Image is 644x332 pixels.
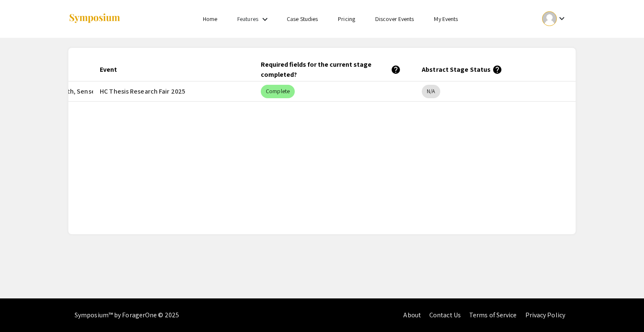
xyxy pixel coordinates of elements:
[237,15,258,23] a: Features
[492,65,502,75] mat-icon: help
[434,15,458,23] a: My Events
[557,13,567,24] mat-icon: Expand account dropdown
[68,13,121,24] img: Symposium by ForagerOne
[287,15,318,23] a: Case Studies
[429,311,461,319] a: Contact Us
[338,15,355,23] a: Pricing
[422,85,440,98] mat-chip: N/A
[403,311,421,319] a: About
[415,58,576,81] mat-header-cell: Abstract Stage Status
[6,294,36,326] iframe: Chat
[533,9,576,28] button: Expand account dropdown
[525,311,565,319] a: Privacy Policy
[261,60,408,80] div: Required fields for the current stage completed?help
[391,65,401,75] mat-icon: help
[75,298,179,332] div: Symposium™ by ForagerOne © 2025
[203,15,217,23] a: Home
[469,311,517,319] a: Terms of Service
[261,85,295,98] mat-chip: Complete
[100,65,117,75] div: Event
[375,15,414,23] a: Discover Events
[260,14,270,24] mat-icon: Expand Features list
[261,60,401,80] div: Required fields for the current stage completed?
[93,81,254,102] mat-cell: HC Thesis Research Fair 2025
[100,65,125,75] div: Event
